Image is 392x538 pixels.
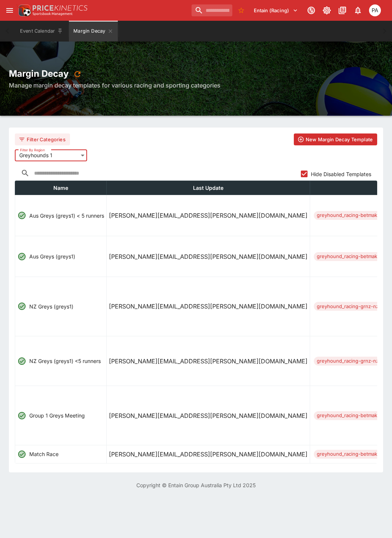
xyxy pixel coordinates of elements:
p: NZ Greys (greys1) [29,303,73,310]
h2: Margin Decay [9,67,383,81]
button: Filter Categories [15,133,70,145]
button: Margin Decay [69,21,118,42]
label: Filter By Region [20,146,45,155]
p: NZ Greys (greys1) <5 runners [29,357,101,365]
button: Connected to PK [305,4,318,17]
button: New Margin Decay Template [294,133,377,145]
svg: [missing translation: 'screens.management.products.margindecay.templateEnabled'] [17,357,26,366]
h6: Manage margin decay templates for various racing and sporting categories [9,81,383,90]
span: greyhound_racing-grnz-nzl [314,303,383,310]
button: Peter Addley [367,2,383,19]
svg: [missing translation: 'screens.management.products.margindecay.templateEnabled'] [17,252,26,261]
span: Hide Disabled Templates [311,170,371,178]
p: Aus Greys (greys1) [29,253,75,260]
svg: [missing translation: 'screens.management.products.margindecay.templateEnabled'] [17,211,26,220]
p: 2025-06-10 09:34:35 +10:00 [109,211,308,220]
img: PriceKinetics Logo [16,3,31,18]
div: Peter Addley [369,4,381,16]
button: open drawer [3,4,16,17]
img: PriceKinetics [33,5,87,11]
button: Toggle light/dark mode [320,4,333,17]
p: 2025-02-17 17:48:32 +10:00 [109,357,308,366]
div: Greyhounds 1 [15,149,87,161]
p: 2025-06-24 12:08:08 +10:00 [109,252,308,261]
img: Sportsbook Management [33,12,73,16]
button: Notifications [351,4,365,17]
button: refresh [71,67,84,81]
input: search [192,4,232,16]
button: Select Tenant [249,4,302,16]
p: 2025-02-04 08:44:26 +10:00 [109,411,308,420]
span: greyhound_racing-grnz-nzl [314,357,383,365]
button: Event Calendar [16,21,67,42]
p: Aus Greys (greys1) < 5 runners [29,212,104,220]
p: 2025-09-23 15:22:21 +10:00 [109,450,308,459]
p: 2025-02-17 17:48:24 +10:00 [109,302,308,311]
p: Group 1 Greys Meeting [29,412,85,419]
svg: [missing translation: 'screens.management.products.margindecay.templateEnabled'] [17,450,26,459]
th: Last Update [107,181,310,195]
span: Name [45,184,76,192]
button: No Bookmarks [235,4,247,16]
svg: [missing translation: 'screens.management.products.margindecay.templateEnabled'] [17,411,26,420]
button: Documentation [336,4,349,17]
p: Match Race [29,450,59,458]
svg: [missing translation: 'screens.management.products.margindecay.templateEnabled'] [17,302,26,311]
